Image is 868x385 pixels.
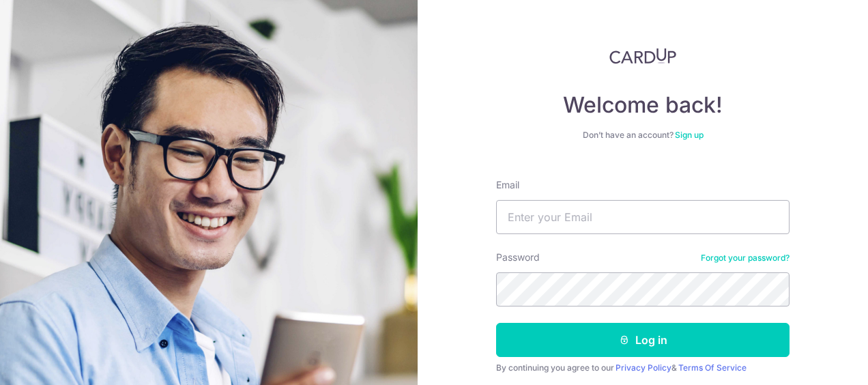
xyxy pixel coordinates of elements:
input: Enter your Email [496,200,790,234]
label: Email [496,178,519,192]
a: Sign up [675,130,704,140]
a: Terms Of Service [678,362,747,373]
label: Password [496,251,540,264]
div: Don’t have an account? [496,130,790,141]
img: CardUp Logo [609,48,676,64]
h4: Welcome back! [496,91,790,119]
a: Privacy Policy [616,362,671,373]
button: Log in [496,323,790,357]
a: Forgot your password? [701,253,790,263]
div: By continuing you agree to our & [496,362,790,373]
